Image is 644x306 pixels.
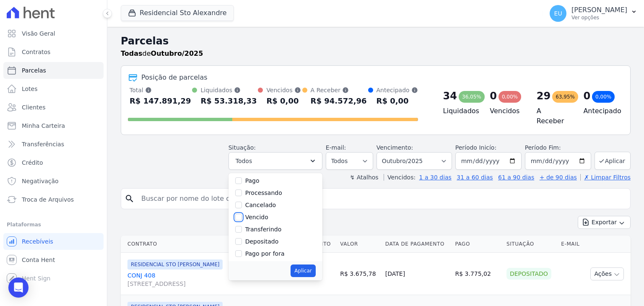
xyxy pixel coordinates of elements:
[121,5,234,21] button: Residencial Sto Alexandre
[22,122,65,130] span: Minha Carteira
[571,6,627,14] p: [PERSON_NAME]
[8,277,29,298] div: Open Intercom Messenger
[326,144,346,151] label: E-mail:
[419,174,452,181] a: 1 a 30 dias
[350,174,378,181] label: ↯ Atalhos
[3,173,104,189] a: Negativação
[3,44,104,60] a: Contratos
[22,140,64,148] span: Transferências
[130,94,191,108] div: R$ 147.891,29
[22,158,43,167] span: Crédito
[151,49,203,57] strong: Outubro/2025
[22,29,55,38] span: Visão Geral
[537,106,570,126] h4: A Receber
[125,194,135,204] i: search
[443,89,457,103] div: 34
[245,238,279,245] label: Depositado
[580,174,631,181] a: ✗ Limpar Filtros
[377,86,418,94] div: Antecipado
[377,144,413,151] label: Vencimento:
[3,136,104,153] a: Transferências
[571,14,627,21] p: Ver opções
[554,10,562,16] span: EU
[127,259,223,270] span: RESIDENCIAL STO [PERSON_NAME]
[136,190,627,207] input: Buscar por nome do lote ou do cliente
[245,202,276,208] label: Cancelado
[595,152,631,170] button: Aplicar
[266,86,301,94] div: Vencidos
[3,62,104,79] a: Parcelas
[3,252,104,268] a: Conta Hent
[121,34,631,49] h2: Parcelas
[498,174,534,181] a: 61 a 90 dias
[503,236,558,253] th: Situação
[457,174,493,181] a: 31 a 60 dias
[291,265,315,277] button: Aplicar
[22,177,59,185] span: Negativação
[578,216,631,229] button: Exportar
[459,91,485,103] div: 36,05%
[229,144,256,151] label: Situação:
[490,89,497,103] div: 0
[452,236,503,253] th: Pago
[22,237,53,246] span: Recebíveis
[22,66,46,75] span: Parcelas
[141,73,208,83] div: Posição de parcelas
[245,250,285,257] label: Pago por fora
[384,174,415,181] label: Vencidos:
[583,89,590,103] div: 0
[540,174,577,181] a: + de 90 dias
[552,91,578,103] div: 63,95%
[499,91,521,103] div: 0,00%
[455,144,496,151] label: Período Inicío:
[377,94,418,108] div: R$ 0,00
[22,103,45,112] span: Clientes
[236,156,252,166] span: Todos
[3,80,104,97] a: Lotes
[266,94,301,108] div: R$ 0,00
[452,253,503,295] td: R$ 3.775,02
[245,214,268,220] label: Vencido
[127,280,229,288] span: [STREET_ADDRESS]
[245,226,282,233] label: Transferindo
[3,154,104,171] a: Crédito
[7,220,100,230] div: Plataformas
[121,49,143,57] strong: Todas
[583,106,617,116] h4: Antecipado
[121,49,203,59] p: de
[22,195,74,204] span: Troca de Arquivos
[592,91,615,103] div: 0,00%
[3,191,104,208] a: Troca de Arquivos
[337,253,382,295] td: R$ 3.675,78
[443,106,477,116] h4: Liquidados
[590,267,624,280] button: Ações
[22,48,50,56] span: Contratos
[3,99,104,116] a: Clientes
[245,177,260,184] label: Pago
[229,152,322,170] button: Todos
[245,189,282,196] label: Processando
[3,233,104,250] a: Recebíveis
[543,2,644,25] button: EU [PERSON_NAME] Ver opções
[200,94,257,108] div: R$ 53.318,33
[490,106,523,116] h4: Vencidos
[382,236,452,253] th: Data de Pagamento
[558,236,584,253] th: E-mail
[311,94,367,108] div: R$ 94.572,96
[537,89,551,103] div: 29
[3,25,104,42] a: Visão Geral
[22,256,55,264] span: Conta Hent
[121,236,233,253] th: Contrato
[506,268,551,280] div: Depositado
[337,236,382,253] th: Valor
[22,85,38,93] span: Lotes
[127,271,229,288] a: CONJ 408[STREET_ADDRESS]
[525,143,591,152] label: Período Fim:
[382,253,452,295] td: [DATE]
[200,86,257,94] div: Liquidados
[130,86,191,94] div: Total
[3,117,104,134] a: Minha Carteira
[311,86,367,94] div: A Receber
